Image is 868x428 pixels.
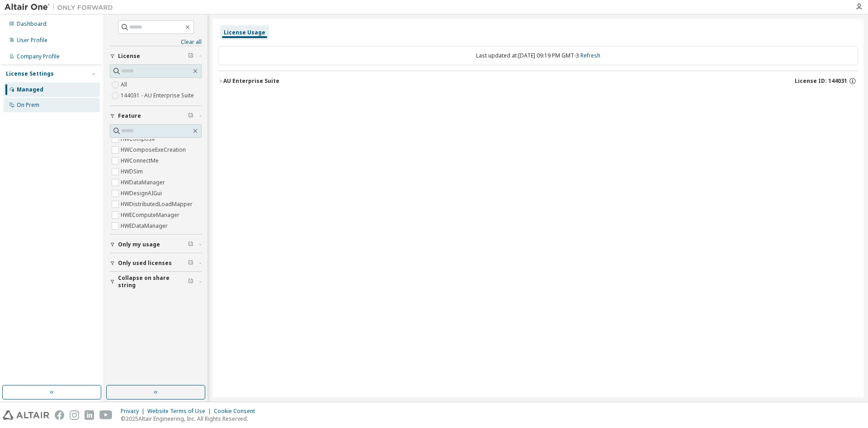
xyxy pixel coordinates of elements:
[3,410,49,420] img: altair_logo.svg
[121,188,164,199] label: HWDesignAIGui
[121,210,181,221] label: HWEComputeManager
[110,235,202,255] button: Only my usage
[17,37,47,44] div: User Profile
[121,166,145,177] label: HWDSim
[224,29,265,36] div: License Usage
[188,53,193,60] span: Clear filter
[188,112,193,120] span: Clear filter
[85,410,94,420] img: linkedin.svg
[5,3,118,12] img: Altair One
[121,221,170,231] label: HWEDataManager
[110,106,202,126] button: Feature
[188,241,193,248] span: Clear filter
[121,79,129,90] label: All
[99,410,113,420] img: youtube.svg
[218,71,858,91] button: AU Enterprise SuiteLicense ID: 144031
[110,38,202,46] a: Clear all
[580,52,600,59] a: Refresh
[70,410,79,420] img: instagram.svg
[17,53,60,60] div: Company Profile
[118,260,172,267] span: Only used licenses
[121,155,160,166] label: HWConnectMe
[118,274,188,289] span: Collapse on share string
[110,272,202,292] button: Collapse on share string
[121,90,196,101] label: 144031 - AU Enterprise Suite
[188,260,193,267] span: Clear filter
[795,77,847,85] span: License ID: 144031
[17,101,39,109] div: On Prem
[6,70,54,77] div: License Settings
[218,46,858,65] div: Last updated at: [DATE] 09:19 PM GMT-3
[223,77,279,85] div: AU Enterprise Suite
[110,46,202,66] button: License
[121,134,157,144] label: HWCompose
[17,20,47,28] div: Dashboard
[17,86,43,93] div: Managed
[118,241,160,248] span: Only my usage
[118,53,140,60] span: License
[214,408,260,415] div: Cookie Consent
[121,415,260,423] p: © 2025 Altair Engineering, Inc. All Rights Reserved.
[121,177,167,188] label: HWDataManager
[121,199,194,210] label: HWDistributedLoadMapper
[55,410,64,420] img: facebook.svg
[110,253,202,273] button: Only used licenses
[147,408,214,415] div: Website Terms of Use
[121,408,147,415] div: Privacy
[188,278,193,285] span: Clear filter
[118,112,141,120] span: Feature
[121,144,188,155] label: HWComposeExeCreation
